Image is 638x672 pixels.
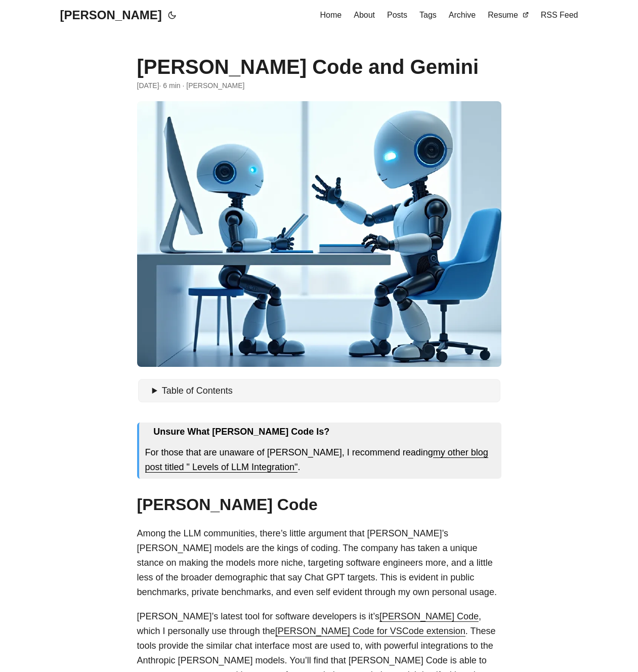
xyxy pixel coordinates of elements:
div: For those that are unaware of [PERSON_NAME], I recommend reading . [145,441,495,479]
p: Among the LLM communities, there’s little argument that [PERSON_NAME]’s [PERSON_NAME] models are ... [137,526,501,599]
span: About [354,11,375,19]
summary: Table of Contents [152,384,496,398]
h2: [PERSON_NAME] Code [137,495,501,514]
div: · 6 min · [PERSON_NAME] [137,80,501,91]
span: Resume [488,11,518,19]
div: Unsure What [PERSON_NAME] Code Is? [139,423,501,442]
h1: [PERSON_NAME] Code and Gemini [137,55,501,79]
span: Tags [419,11,437,19]
span: Home [320,11,342,19]
a: [PERSON_NAME] Code for VSCode extension [275,626,465,636]
span: Archive [449,11,476,19]
a: [PERSON_NAME] Code [379,611,479,621]
span: Table of Contents [162,386,233,396]
span: RSS Feed [541,11,578,19]
span: Posts [387,11,407,19]
span: 2025-07-21 11:27:47 -0400 -0400 [137,80,159,91]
